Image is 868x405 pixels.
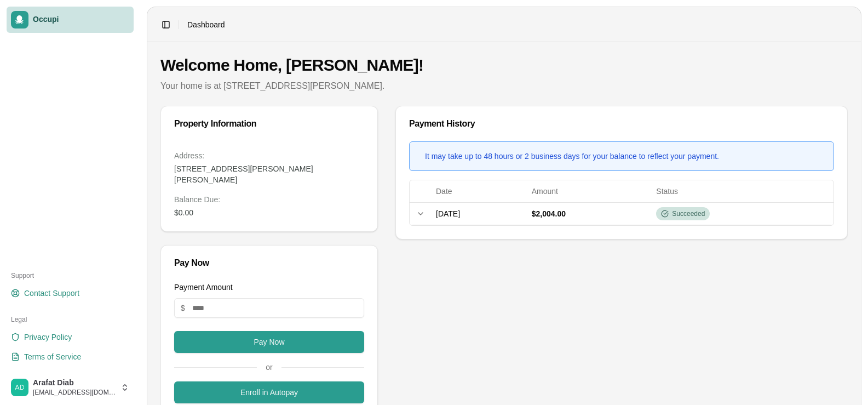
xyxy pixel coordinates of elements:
span: Arafat Diab [33,378,116,388]
dt: Balance Due : [174,194,364,205]
span: Terms of Service [24,351,81,362]
span: $ [181,303,185,313]
span: [EMAIL_ADDRESS][DOMAIN_NAME] [33,388,116,397]
div: Property Information [174,119,364,128]
th: Date [432,180,527,202]
a: Privacy Policy [7,328,134,346]
dt: Address: [174,150,364,161]
dd: $0.00 [174,207,364,218]
div: It may take up to 48 hours or 2 business days for your balance to reflect your payment. [425,151,719,162]
div: Support [7,267,134,284]
span: $2,004.00 [532,209,566,218]
div: Legal [7,311,134,328]
button: Pay Now [174,331,364,353]
dd: [STREET_ADDRESS][PERSON_NAME][PERSON_NAME] [174,163,364,185]
th: Amount [527,180,652,202]
th: Status [652,180,833,202]
div: Payment History [409,119,834,128]
div: Pay Now [174,259,364,267]
h1: Welcome Home, [PERSON_NAME]! [160,55,848,75]
p: Your home is at [STREET_ADDRESS][PERSON_NAME]. [160,79,848,93]
a: Terms of Service [7,348,134,366]
label: Payment Amount [174,283,233,292]
button: Arafat DiabArafat Diab[EMAIL_ADDRESS][DOMAIN_NAME] [7,374,134,401]
a: Contact Support [7,284,134,302]
span: or [257,362,281,373]
span: Contact Support [24,288,79,299]
a: Occupi [7,7,134,33]
span: [DATE] [436,209,460,218]
span: Occupi [33,15,129,25]
span: Succeeded [672,209,705,218]
span: Dashboard [187,19,225,30]
img: Arafat Diab [11,379,28,396]
span: Privacy Policy [24,332,72,343]
button: Enroll in Autopay [174,381,364,403]
nav: breadcrumb [187,19,225,30]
